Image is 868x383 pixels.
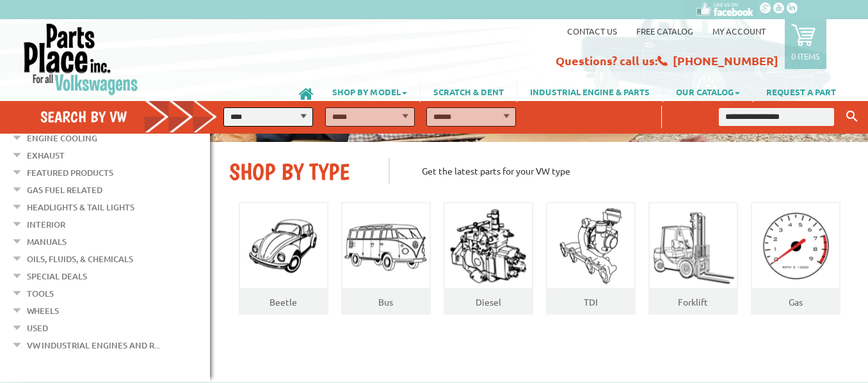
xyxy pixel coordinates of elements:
[567,26,617,36] a: Contact us
[27,233,67,250] a: Manuals
[445,206,532,287] img: Diesel
[27,182,102,198] a: Gas Fuel Related
[342,220,430,272] img: Bus
[27,302,59,319] a: Wheels
[27,216,65,233] a: Interior
[476,296,501,308] a: Diesel
[421,81,517,102] a: SCRATCH & DENT
[40,107,226,126] h4: Search by VW
[842,106,862,127] button: Keyword Search
[27,164,113,181] a: Featured Products
[27,285,54,302] a: Tools
[27,130,97,146] a: Engine Cooling
[319,81,420,102] a: SHOP BY MODEL
[240,217,327,275] img: Beatle
[27,251,133,267] a: Oils, Fluids, & Chemicals
[791,51,820,61] p: 0 items
[712,26,766,36] a: My Account
[517,81,663,102] a: INDUSTRIAL ENGINE & PARTS
[753,81,849,102] a: REQUEST A PART
[22,22,140,96] img: Parts Place Inc!
[789,296,803,308] a: Gas
[678,296,708,308] a: Forklift
[752,210,839,283] img: Gas
[636,26,693,36] a: Free Catalog
[27,320,48,336] a: Used
[389,158,849,184] p: Get the latest parts for your VW type
[229,158,370,185] h2: SHOP BY TYPE
[663,81,753,102] a: OUR CATALOG
[785,19,826,69] a: 0 items
[27,337,160,354] a: VW Industrial Engines and R...
[650,204,737,288] img: Forklift
[27,268,87,285] a: Special Deals
[269,296,297,308] a: Beetle
[378,296,393,308] a: Bus
[584,296,598,308] a: TDI
[27,199,134,215] a: Headlights & Tail Lights
[549,203,632,289] img: TDI
[27,147,65,164] a: Exhaust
